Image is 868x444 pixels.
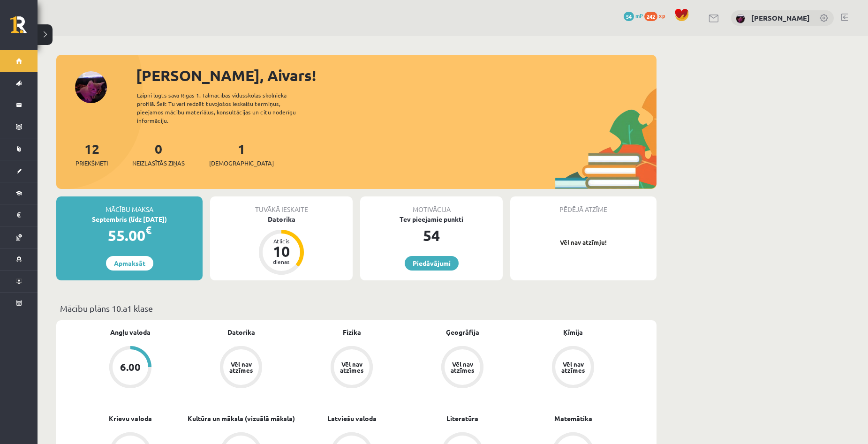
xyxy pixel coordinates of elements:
span: xp [659,12,665,19]
a: Piedāvājumi [405,256,459,271]
a: Fizika [343,327,361,337]
div: 55.00 [56,224,203,247]
img: Aivars Brālis [736,14,745,23]
div: 6.00 [120,362,141,372]
div: Laipni lūgts savā Rīgas 1. Tālmācības vidusskolas skolnieka profilā. Šeit Tu vari redzēt tuvojošo... [137,91,312,125]
span: [DEMOGRAPHIC_DATA] [209,158,274,168]
a: Krievu valoda [109,414,152,423]
a: 242 xp [644,12,670,19]
div: Motivācija [360,196,503,214]
p: Mācību plāns 10.a1 klase [60,302,653,315]
a: 1[DEMOGRAPHIC_DATA] [209,140,274,168]
a: Vēl nav atzīmes [407,346,518,390]
a: 0Neizlasītās ziņas [132,140,185,168]
div: Mācību maksa [56,196,203,214]
span: Neizlasītās ziņas [132,158,185,168]
a: Ģeogrāfija [446,327,479,337]
a: Kultūra un māksla (vizuālā māksla) [188,414,295,423]
a: Apmaksāt [106,256,153,271]
div: 10 [267,244,295,259]
div: [PERSON_NAME], Aivars! [136,64,657,87]
a: Rīgas 1. Tālmācības vidusskola [10,16,38,40]
div: Septembris (līdz [DATE]) [56,214,203,224]
a: Vēl nav atzīmes [296,346,407,390]
a: [PERSON_NAME] [751,13,810,23]
span: 242 [644,12,657,21]
span: € [145,223,151,237]
a: 54 mP [624,12,643,19]
a: 6.00 [75,346,186,390]
a: Vēl nav atzīmes [186,346,296,390]
div: 54 [360,224,503,247]
a: Ķīmija [563,327,583,337]
span: Priekšmeti [75,158,108,168]
a: Datorika Atlicis 10 dienas [210,214,353,276]
span: 54 [624,12,634,21]
div: Vēl nav atzīmes [228,361,254,373]
div: Vēl nav atzīmes [449,361,476,373]
a: Vēl nav atzīmes [518,346,628,390]
div: Vēl nav atzīmes [339,361,365,373]
div: dienas [267,259,295,264]
a: Datorika [227,327,255,337]
div: Tuvākā ieskaite [210,196,353,214]
div: Atlicis [267,238,295,244]
p: Vēl nav atzīmju! [515,238,652,247]
a: Angļu valoda [110,327,151,337]
a: Literatūra [446,414,478,423]
div: Vēl nav atzīmes [560,361,586,373]
a: Latviešu valoda [327,414,377,423]
span: mP [635,12,643,19]
div: Tev pieejamie punkti [360,214,503,224]
a: Matemātika [554,414,592,423]
div: Datorika [210,214,353,224]
a: 12Priekšmeti [75,140,108,168]
div: Pēdējā atzīme [510,196,657,214]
